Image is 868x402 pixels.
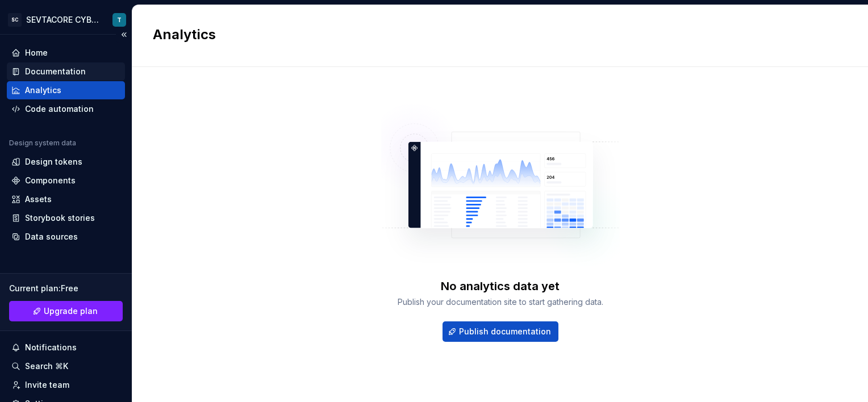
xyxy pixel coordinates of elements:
[7,81,125,99] a: Analytics
[443,321,558,342] button: Publish documentation
[7,171,125,190] a: Components
[7,153,125,171] a: Design tokens
[25,342,77,353] div: Notifications
[25,379,69,391] div: Invite team
[25,361,68,372] div: Search ⌘K
[7,44,125,62] a: Home
[7,100,125,118] a: Code automation
[7,190,125,208] a: Assets
[117,15,122,24] div: T
[25,47,48,58] div: Home
[398,296,603,308] div: Publish your documentation site to start gathering data.
[9,139,76,148] div: Design system data
[459,326,551,337] span: Publish documentation
[7,376,125,394] a: Invite team
[25,103,94,115] div: Code automation
[25,156,82,167] div: Design tokens
[7,62,125,81] a: Documentation
[25,85,61,96] div: Analytics
[7,338,125,357] button: Notifications
[9,283,123,294] div: Current plan : Free
[116,27,132,43] button: Collapse sidebar
[7,228,125,246] a: Data sources
[26,14,99,26] div: SEVTACORE CYBER SECURİTY
[441,278,560,294] div: No analytics data yet
[8,13,22,27] div: SC
[9,301,123,321] button: Upgrade plan
[7,357,125,375] button: Search ⌘K
[25,212,95,224] div: Storybook stories
[25,194,52,205] div: Assets
[44,305,98,317] span: Upgrade plan
[25,231,78,242] div: Data sources
[7,209,125,227] a: Storybook stories
[25,175,76,186] div: Components
[2,7,130,32] button: SCSEVTACORE CYBER SECURİTYT
[153,26,834,44] h2: Analytics
[25,66,86,77] div: Documentation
